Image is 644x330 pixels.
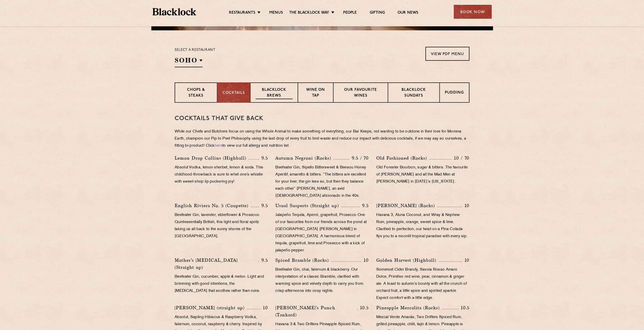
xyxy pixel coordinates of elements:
p: 10.5 [458,304,469,311]
p: Beefeater Gin, chai, falernum & blackberry. Our interpretation of a classic Bramble, clarified wi... [275,266,368,295]
p: Our favourite wines [339,87,382,99]
p: 9.5 [259,202,268,209]
p: Old Fashioned (Rocks) [376,155,429,162]
a: here [215,144,222,148]
p: Pudding [445,90,464,96]
p: Select a restaurant [175,47,215,53]
a: Restaurants [229,10,255,16]
p: 9.5 [360,202,369,209]
a: Menus [269,10,283,16]
h2: SOHO [175,56,202,67]
p: 9.5 [259,257,268,263]
p: 10 / 70 [451,155,469,161]
p: English Riviera No. 5 (Coupette) [175,202,251,209]
p: Absolut Vodka, lemon sherbet, lemon & soda. This childhood-throwback is sure to whet one’s whistl... [175,164,268,185]
a: Our News [398,10,419,16]
p: Havana 3, Aluna Coconut, and Wray & Nephew Rum, pineapple, orange, sweet spice & lime. Clarified ... [376,212,469,240]
p: Wine on Tap [303,87,328,99]
h3: Cocktails That Give Back [175,115,469,122]
p: Autumn Negroni (Rocks) [275,155,334,162]
p: Blacklock Brews [256,87,293,99]
a: The Blacklock Way [289,10,329,16]
p: Somerset Cider Brandy, Savoia Rosso Amaro Dolce, Primitivo red wine, pear, cinnamon & ginger ale.... [376,266,469,302]
p: Blacklock Sundays [393,87,434,99]
p: Old Forester Bourbon, sugar & bitters. The favourite of [PERSON_NAME] and all the Mad Men at [PER... [376,164,469,185]
p: Spiced Bramble (Rocks) [275,257,331,264]
p: 10 [462,202,469,209]
p: Usual Suspects (Straight up) [275,202,341,209]
p: 10 [462,257,469,263]
p: [PERSON_NAME] (straight up) [175,304,247,311]
a: View PDF Menu [425,47,469,61]
p: Pineapple Mezcalita (Rocks) [376,304,442,311]
p: Beefeater Gin, lavender, elderflower & Prosecco. Quintessentially British, this light and floral ... [175,212,268,240]
p: Beefeater Gin, Sipello Bittersweet & Beesou Honey Aperitif, amaretto & bitters. “The bitters are ... [275,164,368,200]
img: BL_Textured_Logo-footer-cropped.svg [153,8,196,15]
p: Beefeater Gin, cucumber, apple & melon. Light and brimming with good intentions, the [MEDICAL_DAT... [175,273,268,295]
p: 10 [260,304,268,311]
a: People [343,10,357,16]
p: Jalapeño Tequila, Aperol, grapefruit, Prosecco One of our favourites from our friends across the ... [275,212,368,254]
p: [PERSON_NAME]’s Punch (Tankard) [275,304,357,318]
p: Lemon Drop Collins (Highball) [175,155,249,162]
p: While our Chefs and Butchers focus on using the Whole Animal to make something of everything, our... [175,128,469,149]
p: Chops & Steaks [180,87,212,99]
p: 9.5 / 70 [349,155,369,161]
p: Mother’s [MEDICAL_DATA] (Straight up) [175,257,258,271]
a: Gifting [369,10,385,16]
p: Golden Harvest (Highball) [376,257,439,264]
p: [PERSON_NAME] (Rocks) [376,202,437,209]
p: 9.5 [259,155,268,161]
div: Book Now [454,5,492,19]
p: 10 [361,257,369,263]
p: Cocktails [222,90,245,96]
p: 10.5 [357,304,368,311]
